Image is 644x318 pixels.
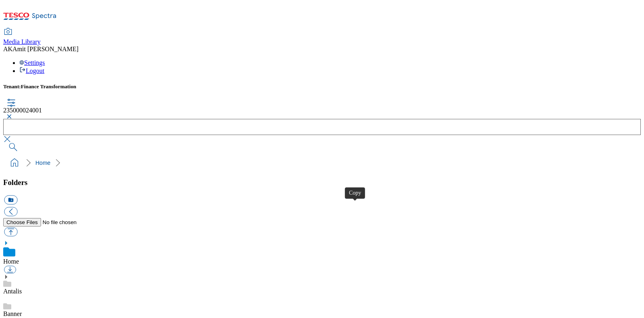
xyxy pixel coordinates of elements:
a: Settings [19,59,45,66]
span: Finance Transformation [21,83,76,89]
span: AK [3,46,12,52]
span: Amit [PERSON_NAME] [12,46,78,52]
h3: Folders [3,178,641,187]
span: Media Library [3,38,41,45]
h5: Tenant: [3,83,641,90]
a: Home [3,258,19,265]
a: Antalis [3,288,22,295]
span: 235000024001 [3,107,42,114]
a: Logout [19,67,44,74]
nav: breadcrumb [3,155,641,170]
a: home [8,156,21,169]
a: Media Library [3,29,41,46]
a: Banner [3,310,22,317]
a: Home [35,160,50,166]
